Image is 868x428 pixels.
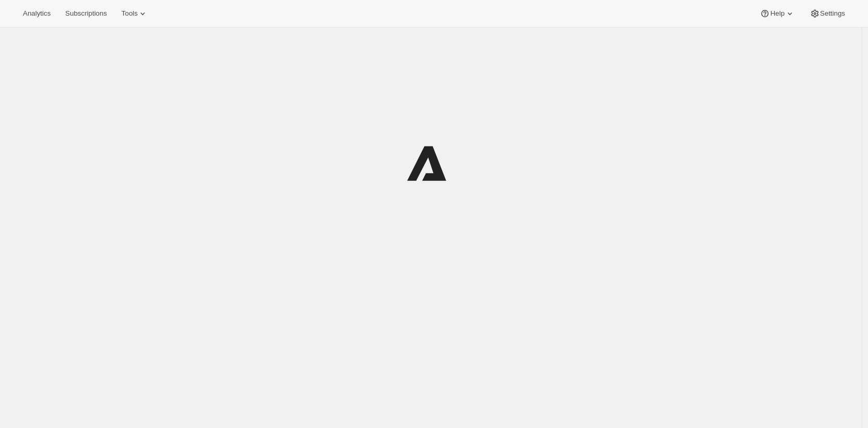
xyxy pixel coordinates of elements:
span: Help [770,9,784,18]
span: Settings [820,9,845,18]
button: Settings [803,6,851,21]
button: Help [753,6,801,21]
button: Tools [115,6,154,21]
span: Analytics [23,9,51,18]
button: Analytics [17,6,57,21]
span: Tools [121,9,137,18]
button: Subscriptions [59,6,113,21]
span: Subscriptions [65,9,107,18]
